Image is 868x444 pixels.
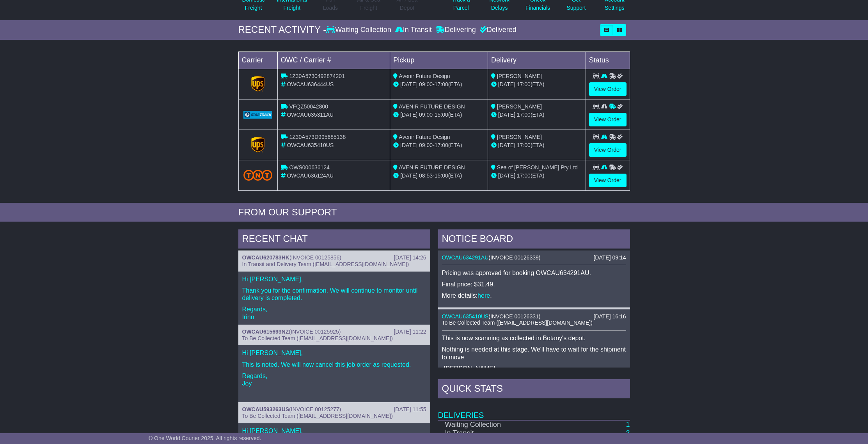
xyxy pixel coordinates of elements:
[477,292,490,299] a: here
[626,429,630,437] a: 3
[490,313,539,320] span: INVOICE 00126331
[287,112,334,118] span: OWCAU635311AU
[438,429,554,438] td: In Transit
[419,112,433,118] span: 09:00
[593,254,626,261] div: [DATE] 09:14
[390,52,488,69] td: Pickup
[289,103,328,110] span: VFQZ50042800
[399,103,465,110] span: AVENIR FUTURE DESIGN
[442,365,626,372] p: -[PERSON_NAME]
[393,111,485,119] div: - (ETA)
[589,143,627,157] a: View Order
[238,229,430,250] div: RECENT CHAT
[442,269,626,277] p: Pricing was approved for booking OWCAU634291AU.
[251,137,264,153] img: GetCarrierServiceLogo
[442,313,626,320] div: ( )
[242,372,426,387] p: Regards, Joy
[438,420,554,429] td: Waiting Collection
[393,172,485,180] div: - (ETA)
[287,142,334,148] span: OWCAU635410US
[442,254,489,261] a: OWCAU634291AU
[419,172,433,179] span: 08:53
[287,172,334,179] span: OWCAU636124AU
[277,52,390,69] td: OWC / Carrier #
[442,281,626,288] p: Final price: $31.49.
[517,142,531,148] span: 17:00
[251,76,264,92] img: GetCarrierServiceLogo
[498,142,515,148] span: [DATE]
[399,134,450,140] span: Avenir Future Design
[242,287,426,302] p: Thank you for the confirmation. We will continue to monitor until delivery is completed.
[242,254,289,261] a: OWCAU620783HK
[435,112,448,118] span: 15:00
[517,112,531,118] span: 17:00
[291,254,340,261] span: INVOICE 00125856
[326,26,393,34] div: Waiting Collection
[238,207,630,218] div: FROM OUR SUPPORT
[442,346,626,361] p: Nothing is needed at this stage. We'll have to wait for the shipment to move
[442,254,626,261] div: ( )
[498,172,515,179] span: [DATE]
[498,81,515,87] span: [DATE]
[442,313,489,320] a: OWCAU635410US
[419,142,433,148] span: 09:00
[442,334,626,342] p: This is now scanning as collected in Botany's depot.
[242,413,393,419] span: To Be Collected Team ([EMAIL_ADDRESS][DOMAIN_NAME])
[491,111,582,119] div: (ETA)
[238,24,327,36] div: RECENT ACTIVITY -
[394,406,426,413] div: [DATE] 11:55
[399,164,465,170] span: AVENIR FUTURE DESIGN
[291,329,339,335] span: INVOICE 00125925
[589,82,627,96] a: View Order
[400,172,417,179] span: [DATE]
[394,254,426,261] div: [DATE] 14:26
[589,174,627,187] a: View Order
[593,313,626,320] div: [DATE] 16:16
[497,73,542,79] span: [PERSON_NAME]
[435,172,448,179] span: 15:00
[242,305,426,320] p: Regards, Irinn
[394,329,426,335] div: [DATE] 11:22
[488,52,586,69] td: Delivery
[393,80,485,89] div: - (ETA)
[242,361,426,368] p: This is noted. We will now cancel this job order as requested.
[149,435,261,441] span: © One World Courier 2025. All rights reserved.
[442,320,593,326] span: To Be Collected Team ([EMAIL_ADDRESS][DOMAIN_NAME])
[242,349,426,357] p: Hi [PERSON_NAME],
[242,261,409,267] span: In Transit and Delivery Team ([EMAIL_ADDRESS][DOMAIN_NAME])
[517,81,531,87] span: 17:00
[626,421,630,428] a: 1
[586,52,630,69] td: Status
[419,81,433,87] span: 09:00
[434,26,478,34] div: Delivering
[289,73,344,79] span: 1Z30A5730492874201
[291,406,339,412] span: INVOICE 00125277
[497,164,578,170] span: Sea of [PERSON_NAME] Pty Ltd
[438,229,630,250] div: NOTICE BOARD
[517,172,531,179] span: 17:00
[242,406,426,413] div: ( )
[497,103,542,110] span: [PERSON_NAME]
[400,112,417,118] span: [DATE]
[589,113,627,126] a: View Order
[438,400,630,420] td: Deliveries
[393,141,485,149] div: - (ETA)
[491,172,582,180] div: (ETA)
[498,112,515,118] span: [DATE]
[289,134,346,140] span: 1Z30A573D995685138
[491,141,582,149] div: (ETA)
[242,335,393,341] span: To Be Collected Team ([EMAIL_ADDRESS][DOMAIN_NAME])
[243,170,273,180] img: TNT_Domestic.png
[242,406,289,412] a: OWCAU593263US
[242,329,289,335] a: OWCAU615693NZ
[399,73,450,79] span: Avenir Future Design
[438,379,630,400] div: Quick Stats
[400,142,417,148] span: [DATE]
[243,111,273,119] img: GetCarrierServiceLogo
[490,254,539,261] span: INVOICE 00126339
[289,164,330,170] span: OWS000636124
[442,292,626,299] p: More details: .
[497,134,542,140] span: [PERSON_NAME]
[287,81,334,87] span: OWCAU636444US
[435,142,448,148] span: 17:00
